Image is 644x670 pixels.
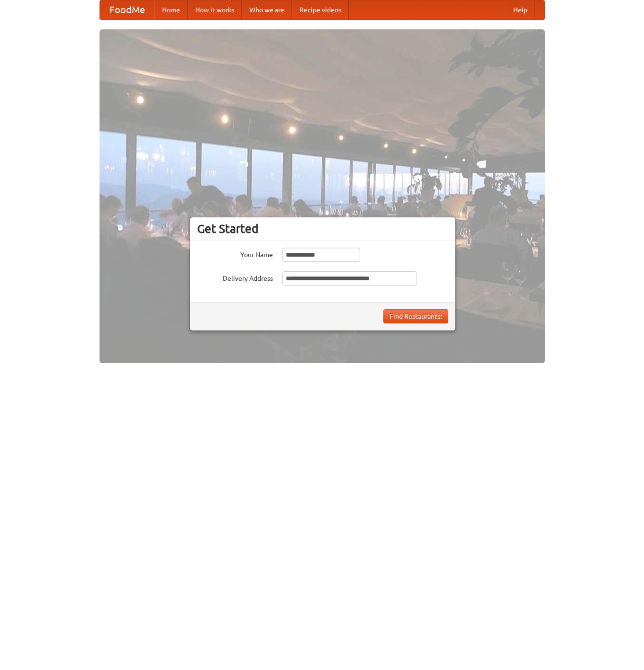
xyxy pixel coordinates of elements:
h3: Get Started [197,222,448,236]
a: How it works [188,0,242,19]
button: Find Restaurants! [383,309,448,323]
a: Help [506,0,535,19]
a: FoodMe [100,0,154,19]
a: Home [154,0,188,19]
label: Your Name [197,248,273,259]
a: Recipe videos [292,0,349,19]
a: Who we are [242,0,292,19]
label: Delivery Address [197,271,273,283]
